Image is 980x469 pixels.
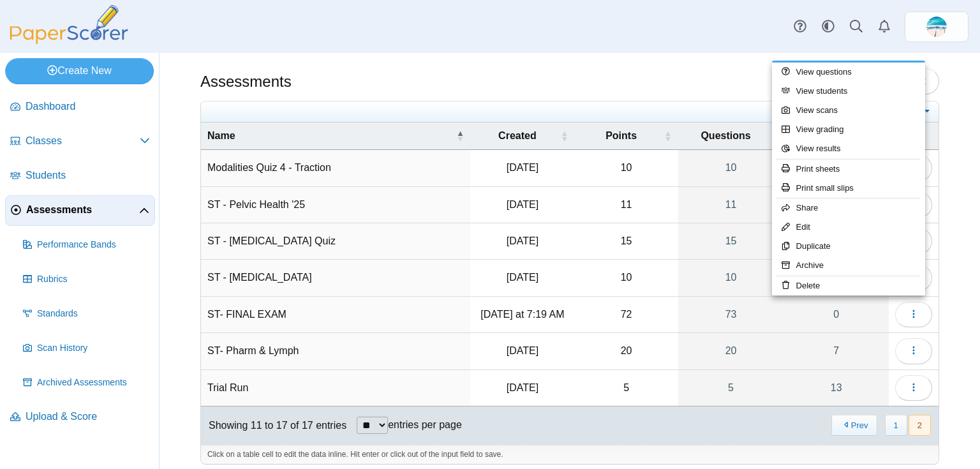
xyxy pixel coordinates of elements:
[664,130,672,142] span: Points : Activate to sort
[18,333,155,364] a: Scan History
[772,101,925,120] a: View scans
[678,370,784,406] a: 5
[678,260,784,295] a: 10
[685,129,768,143] span: Questions
[870,13,898,41] a: Alerts
[678,150,784,186] a: 10
[18,230,155,260] a: Performance Bands
[18,264,155,295] a: Rubrics
[772,179,925,198] a: Print small slips
[37,376,150,389] span: Archived Assessments
[678,187,784,223] a: 11
[575,223,678,260] td: 15
[678,297,784,332] a: 73
[207,129,454,143] span: Name
[678,333,784,369] a: 20
[831,415,877,436] button: Previous
[678,223,784,259] a: 15
[480,309,564,320] time: Oct 7, 2025 at 7:19 AM
[772,139,925,158] a: View results
[772,256,925,275] a: Archive
[477,129,558,143] span: Created
[926,17,947,37] img: ps.H1yuw66FtyTk4FxR
[575,333,678,369] td: 20
[905,11,969,42] a: ps.H1yuw66FtyTk4FxR
[5,58,154,84] a: Create New
[581,129,662,143] span: Points
[5,5,133,44] img: PaperScorer
[201,187,470,223] td: ST - Pelvic Health '25
[575,370,678,406] td: 5
[507,272,538,283] time: Sep 5, 2025 at 12:52 PM
[507,235,538,246] time: Sep 2, 2025 at 7:24 AM
[769,130,777,142] span: Questions : Activate to sort
[885,415,907,436] button: 1
[507,382,538,393] time: Sep 19, 2024 at 6:09 AM
[772,82,925,101] a: View students
[561,130,568,142] span: Created : Activate to sort
[200,71,292,93] h1: Assessments
[37,342,150,355] span: Scan History
[575,260,678,296] td: 10
[5,35,133,46] a: PaperScorer
[772,120,925,139] a: View grading
[26,410,150,424] span: Upload & Score
[772,276,925,295] a: Delete
[5,126,155,157] a: Classes
[37,273,150,286] span: Rubrics
[507,199,538,210] time: Sep 23, 2025 at 9:18 AM
[388,419,462,430] label: entries per page
[5,402,155,433] a: Upload & Score
[18,299,155,329] a: Standards
[772,218,925,237] a: Edit
[26,100,150,114] span: Dashboard
[783,297,889,332] a: 0
[507,345,538,356] time: Sep 16, 2025 at 7:30 AM
[783,333,889,369] a: 7
[575,187,678,223] td: 11
[26,168,150,182] span: Students
[26,134,140,148] span: Classes
[201,445,939,464] div: Click on a table cell to edit the data inline. Hit enter or click out of the input field to save.
[5,161,155,191] a: Students
[201,297,470,333] td: ST- FINAL EXAM
[772,198,925,218] a: Share
[201,260,470,296] td: ST - [MEDICAL_DATA]
[783,370,889,406] a: 13
[909,415,931,436] button: 2
[926,17,947,37] span: Chrissy Greenberg
[201,223,470,260] td: ST - [MEDICAL_DATA] Quiz
[830,415,931,436] nav: pagination
[201,370,470,406] td: Trial Run
[575,150,678,186] td: 10
[456,130,464,142] span: Name : Activate to invert sorting
[5,92,155,123] a: Dashboard
[37,239,150,251] span: Performance Bands
[37,308,150,320] span: Standards
[201,333,470,369] td: ST- Pharm & Lymph
[26,203,139,217] span: Assessments
[772,63,925,82] a: View questions
[201,406,346,445] div: Showing 11 to 17 of 17 entries
[772,237,925,256] a: Duplicate
[507,162,538,173] time: Feb 24, 2025 at 7:43 AM
[772,160,925,179] a: Print sheets
[201,150,470,186] td: Modalities Quiz 4 - Traction
[5,195,155,226] a: Assessments
[18,368,155,398] a: Archived Assessments
[575,297,678,333] td: 72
